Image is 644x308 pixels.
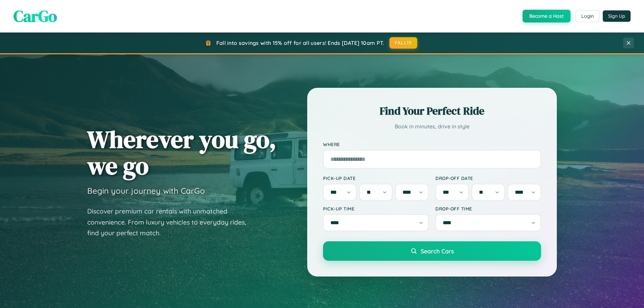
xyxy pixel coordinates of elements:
button: FALL15 [389,37,418,49]
p: Book in minutes, drive in style [323,122,541,131]
span: CarGo [13,5,57,27]
h2: Find Your Perfect Ride [323,104,541,118]
label: Pick-up Date [323,175,429,181]
label: Where [323,141,541,147]
h3: Begin your journey with CarGo [87,186,205,196]
label: Pick-up Time [323,206,429,211]
button: Sign Up [603,10,631,22]
span: Search Cars [421,247,454,255]
p: Discover premium car rentals with unmatched convenience. From luxury vehicles to everyday rides, ... [87,206,255,239]
button: Become a Host [523,10,571,22]
label: Drop-off Time [435,206,541,211]
button: Search Cars [323,241,541,261]
span: Fall into savings with 15% off for all users! Ends [DATE] 10am PT. [216,40,384,46]
label: Drop-off Date [435,175,541,181]
button: Login [576,10,599,22]
h1: Wherever you go, we go [87,126,276,179]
